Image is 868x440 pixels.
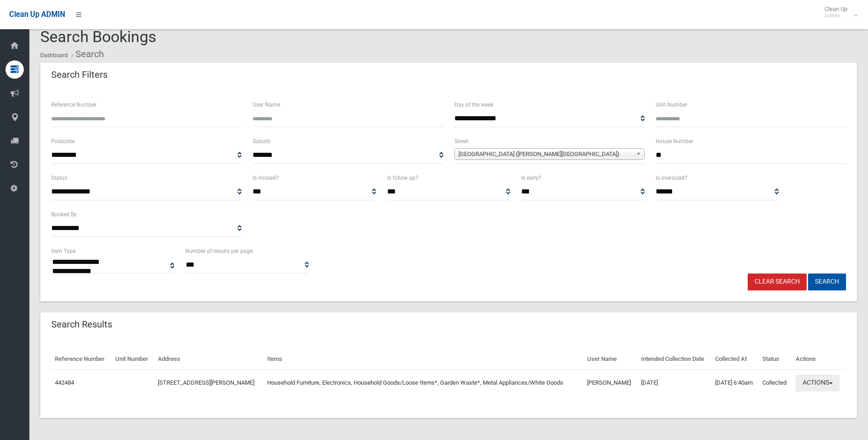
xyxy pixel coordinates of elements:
[185,246,253,256] label: Number of results per page
[583,370,637,396] td: [PERSON_NAME]
[51,246,75,256] label: Item Type
[808,274,846,290] button: Search
[521,173,541,183] label: Is early?
[759,349,792,370] th: Status
[583,349,637,370] th: User Name
[112,349,154,370] th: Unit Number
[656,100,687,110] label: Unit Number
[40,27,156,46] span: Search Bookings
[253,173,279,183] label: Is missed?
[40,66,119,84] header: Search Filters
[454,100,493,110] label: Day of the week
[40,316,123,333] header: Search Results
[55,379,74,386] a: 442484
[454,136,469,146] label: Street
[40,52,68,59] a: Dashboard
[51,173,67,183] label: Status
[712,349,759,370] th: Collected At
[796,375,840,392] button: Actions
[51,100,97,110] label: Reference Number
[656,173,687,183] label: Is oversized?
[154,349,264,370] th: Address
[51,209,77,220] label: Booked By
[825,12,847,19] small: Admin
[9,10,65,19] span: Clean Up ADMIN
[253,136,270,146] label: Suburb
[158,379,254,386] a: [STREET_ADDRESS][PERSON_NAME]
[712,370,759,396] td: [DATE] 6:40am
[387,173,418,183] label: Is follow up?
[656,136,693,146] label: House Number
[792,349,846,370] th: Actions
[51,349,112,370] th: Reference Number
[264,349,583,370] th: Items
[264,370,583,396] td: Household Furniture, Electronics, Household Goods/Loose Items*, Garden Waste*, Metal Appliances/W...
[637,349,712,370] th: Intended Collection Date
[69,46,104,63] li: Search
[637,370,712,396] td: [DATE]
[748,274,807,290] a: Clear Search
[51,136,75,146] label: Postcode
[820,5,857,19] span: Clean Up
[253,100,280,110] label: User Name
[458,149,632,160] span: [GEOGRAPHIC_DATA] ([PERSON_NAME][GEOGRAPHIC_DATA])
[759,370,792,396] td: Collected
